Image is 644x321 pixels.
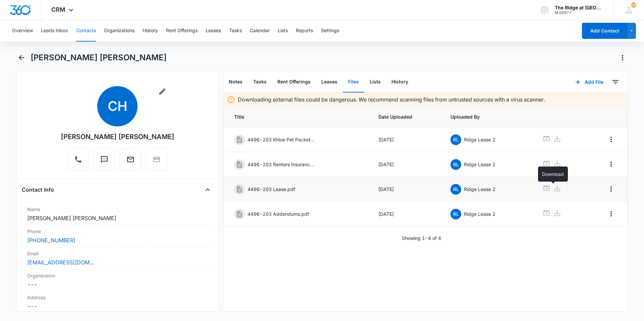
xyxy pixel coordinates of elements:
button: History [386,72,414,92]
button: Tasks [229,20,242,42]
label: Organization [27,272,208,279]
span: 141 [631,2,636,8]
button: Tasks [248,72,272,92]
label: Address [27,294,208,301]
p: Ridge Lease 2 [464,136,495,143]
button: Add File [569,74,610,90]
button: Files [343,72,364,92]
a: Email [119,159,142,165]
button: Lists [278,20,288,42]
button: Notes [223,72,248,92]
div: Email[EMAIL_ADDRESS][DOMAIN_NAME] [22,247,213,269]
button: Overflow Menu [606,159,616,170]
span: RL [450,184,461,195]
button: Rent Offerings [272,72,316,92]
button: History [143,20,158,42]
p: 4496-203 Lease.pdf [248,186,295,193]
div: notifications count [631,2,636,8]
span: RL [450,134,461,145]
button: Leases [316,72,343,92]
button: Contacts [76,20,96,42]
button: Reports [296,20,313,42]
button: Filters [610,77,621,87]
label: Name [27,206,208,213]
div: account id [555,10,604,15]
h4: Contact Info [22,186,54,194]
dd: [PERSON_NAME] [PERSON_NAME] [27,214,208,222]
span: RL [450,209,461,219]
td: [DATE] [370,177,442,202]
div: [PERSON_NAME] [PERSON_NAME] [61,132,174,142]
td: [DATE] [370,202,442,227]
span: RL [450,159,461,170]
span: Date Uploaded [378,113,434,120]
button: Actions [617,52,628,63]
button: Overview [12,20,33,42]
p: Downloading external files could be dangerous. We recommend scanning files from untrusted sources... [238,95,545,104]
p: Ridge Lease 2 [464,186,495,193]
button: Rent Offerings [166,20,198,42]
h1: [PERSON_NAME] [PERSON_NAME] [31,53,167,63]
button: Overflow Menu [606,134,616,145]
a: Call [67,159,89,165]
div: Address--- [22,291,213,313]
a: Text [93,159,115,165]
span: Title [234,113,362,120]
button: Organizations [104,20,135,42]
div: Organization--- [22,269,213,291]
dd: --- [27,280,208,288]
p: 4496-203 Khloe Pet Packet.pdf [248,136,315,143]
button: Add Contact [582,23,627,39]
button: Overflow Menu [606,184,616,194]
button: Back [16,52,26,63]
button: Call [67,148,89,171]
dd: --- [27,302,208,310]
span: CH [97,86,138,126]
button: Overflow Menu [606,208,616,219]
label: Email [27,250,208,257]
p: 4496-203 Addendums.pdf [248,210,309,217]
p: Showing 1-4 of 4 [402,235,441,242]
button: Text [93,148,115,171]
p: Ridge Lease 2 [464,161,495,168]
button: Lists [364,72,386,92]
button: Settings [321,20,339,42]
div: Phone[PHONE_NUMBER] [22,225,213,247]
button: Email [119,148,142,171]
p: Ridge Lease 2 [464,210,495,217]
div: Download [538,167,568,182]
button: Leads Inbox [41,20,68,42]
div: account name [555,5,604,10]
div: Name[PERSON_NAME] [PERSON_NAME] [22,203,213,225]
td: [DATE] [370,127,442,152]
span: CRM [51,6,65,13]
a: [PHONE_NUMBER] [27,236,75,244]
p: 4496-203 Renters Insurance.pdf [248,161,315,168]
span: Uploaded By [450,113,526,120]
label: Phone [27,228,208,235]
td: [DATE] [370,152,442,177]
button: Leases [206,20,221,42]
a: [EMAIL_ADDRESS][DOMAIN_NAME] [27,258,94,266]
button: Close [202,184,213,195]
button: Calendar [250,20,270,42]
